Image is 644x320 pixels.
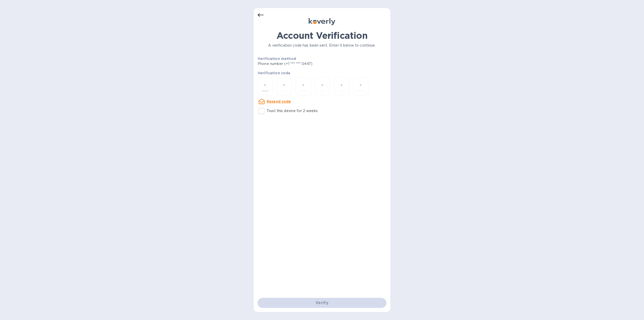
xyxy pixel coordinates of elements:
h1: Account Verification [258,30,386,41]
u: Resend code [267,99,291,103]
p: Trust this device for 2 weeks [267,108,318,114]
p: Phone number (+1 *** *** 0447) [258,61,351,66]
p: A verification code has been sent. Enter it below to continue. [258,43,386,48]
p: Verification code [258,70,386,76]
b: Verification method [258,57,296,61]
